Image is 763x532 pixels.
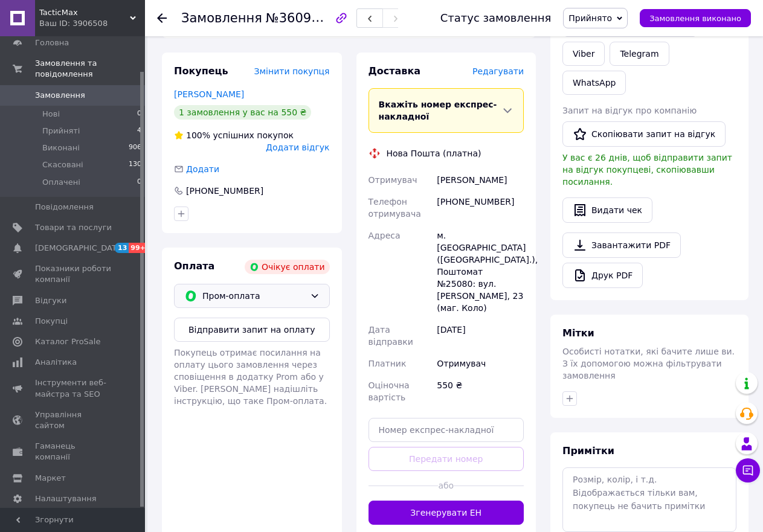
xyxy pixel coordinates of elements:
[35,336,100,347] span: Каталог ProSale
[35,202,94,213] span: Повідомлення
[369,359,407,368] span: Платник
[35,377,112,399] span: Інструменти веб-майстра та SEO
[440,12,552,24] div: Статус замовлення
[434,319,526,353] div: [DATE]
[35,473,66,484] span: Маркет
[562,153,732,187] span: У вас є 26 днів, щоб відправити запит на відгук покупцеві, скопіювавши посилання.
[39,18,145,29] div: Ваш ID: 3906508
[186,130,210,140] span: 100%
[736,458,760,482] button: Чат з покупцем
[35,357,77,368] span: Аналітика
[35,243,124,254] span: [DEMOGRAPHIC_DATA]
[369,175,417,185] span: Отримувач
[42,109,60,120] span: Нові
[174,89,244,99] a: [PERSON_NAME]
[129,243,149,253] span: 99+
[42,159,83,170] span: Скасовані
[379,100,497,121] span: Вкажіть номер експрес-накладної
[202,289,305,303] span: Пром-оплата
[369,231,401,240] span: Адреса
[137,126,141,136] span: 4
[174,129,294,141] div: успішних покупок
[562,232,681,258] a: Завантажити PDF
[129,143,141,153] span: 906
[434,374,526,408] div: 550 ₴
[568,13,612,23] span: Прийнято
[266,143,329,152] span: Додати відгук
[562,197,652,223] button: Видати чек
[35,90,85,101] span: Замовлення
[129,159,141,170] span: 130
[562,445,614,457] span: Примітки
[186,164,219,174] span: Додати
[174,348,327,406] span: Покупець отримає посилання на оплату цього замовлення через сповіщення в додатку Prom або у Viber...
[472,66,524,76] span: Редагувати
[137,177,141,188] span: 0
[369,501,524,525] button: Згенерувати ЕН
[649,14,741,23] span: Замовлення виконано
[137,109,141,120] span: 0
[35,222,112,233] span: Товари та послуги
[185,185,265,197] div: [PHONE_NUMBER]
[369,65,421,77] span: Доставка
[562,71,626,95] a: WhatsApp
[42,143,80,153] span: Виконані
[562,347,735,380] span: Особисті нотатки, які бачите лише ви. З їх допомогою можна фільтрувати замовлення
[254,66,330,76] span: Змінити покупця
[35,493,97,504] span: Налаштування
[434,225,526,319] div: м. [GEOGRAPHIC_DATA] ([GEOGRAPHIC_DATA].), Поштомат №25080: вул. [PERSON_NAME], 23 (маг. Коло)
[157,12,167,24] div: Повернутися назад
[266,10,352,25] span: №360971083
[562,121,726,147] button: Скопіювати запит на відгук
[562,106,697,115] span: Запит на відгук про компанію
[174,260,214,272] span: Оплата
[562,263,643,288] a: Друк PDF
[384,147,485,159] div: Нова Пошта (платна)
[42,177,80,188] span: Оплачені
[39,7,130,18] span: TacticMax
[245,260,330,274] div: Очікує оплати
[35,37,69,48] span: Головна
[434,169,526,191] div: [PERSON_NAME]
[181,11,262,25] span: Замовлення
[35,58,145,80] span: Замовлення та повідомлення
[610,42,669,66] a: Telegram
[174,65,228,77] span: Покупець
[35,295,66,306] span: Відгуки
[115,243,129,253] span: 13
[369,418,524,442] input: Номер експрес-накладної
[562,42,605,66] a: Viber
[434,191,526,225] div: [PHONE_NUMBER]
[35,263,112,285] span: Показники роботи компанії
[35,409,112,431] span: Управління сайтом
[369,197,421,219] span: Телефон отримувача
[42,126,80,136] span: Прийняті
[35,316,68,327] span: Покупці
[35,441,112,463] span: Гаманець компанії
[438,479,454,492] span: або
[434,353,526,374] div: Отримувач
[369,380,410,402] span: Оціночна вартість
[640,9,751,27] button: Замовлення виконано
[174,318,330,342] button: Відправити запит на оплату
[174,105,311,120] div: 1 замовлення у вас на 550 ₴
[562,327,594,339] span: Мітки
[369,325,413,347] span: Дата відправки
